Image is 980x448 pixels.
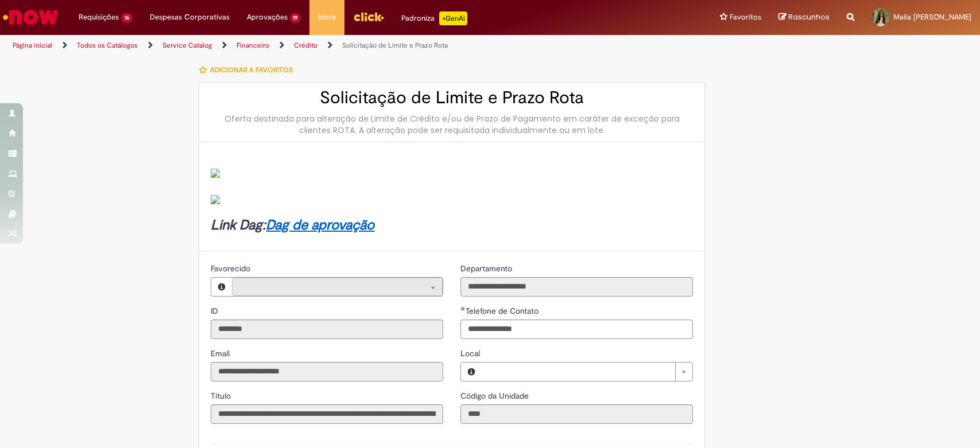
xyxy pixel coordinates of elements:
[211,362,443,381] input: Email
[211,113,693,136] div: Oferta destinada para alteração de Limite de Crédito e/ou de Prazo de Pagamento em caráter de exc...
[266,216,374,234] a: Dag de aprovação
[211,263,253,274] span: Somente leitura - Favorecido
[460,390,531,402] label: Somente leitura - Código da Unidade
[1,6,60,29] img: ServiceNow
[211,305,220,317] label: Somente leitura - ID
[788,11,830,22] span: Rascunhos
[482,363,692,381] a: Limpar campo Local
[353,8,384,25] img: click_logo_yellow_360x200.png
[460,263,514,274] span: Somente leitura - Departamento
[439,11,467,25] p: +GenAi
[460,404,693,424] input: Código da Unidade
[211,391,233,401] span: Somente leitura - Título
[460,263,514,274] label: Somente leitura - Departamento
[211,320,443,339] input: ID
[211,278,232,296] button: Favorecido, Visualizar este registro
[9,35,645,56] ul: Trilhas de página
[460,391,531,401] span: Somente leitura - Código da Unidade
[893,12,971,22] span: Maila [PERSON_NAME]
[342,41,448,50] a: Solicitação de Limite e Prazo Rota
[460,306,466,311] span: Obrigatório Preenchido
[77,41,138,50] a: Todos os Catálogos
[466,306,541,316] span: Telefone de Contato
[211,348,232,359] label: Somente leitura - Email
[13,41,52,50] a: Página inicial
[730,11,761,23] span: Favoritos
[211,216,374,234] strong: Link Dag:
[211,390,233,402] label: Somente leitura - Título
[247,11,288,23] span: Aprovações
[211,169,220,178] img: sys_attachment.do
[210,65,293,75] span: Adicionar a Favoritos
[461,363,482,381] button: Local, Visualizar este registro
[460,277,693,297] input: Departamento
[150,11,230,23] span: Despesas Corporativas
[162,41,212,50] a: Service Catalog
[318,11,336,23] span: More
[211,404,443,424] input: Título
[232,278,443,296] a: Limpar campo Favorecido
[199,58,299,82] button: Adicionar a Favoritos
[401,11,467,25] div: Padroniza
[778,12,830,23] a: Rascunhos
[211,306,220,316] span: Somente leitura - ID
[211,348,232,359] span: Somente leitura - Email
[211,195,220,204] img: sys_attachment.do
[237,41,269,50] a: Financeiro
[460,320,693,339] input: Telefone de Contato
[290,13,301,23] span: 19
[121,13,133,23] span: 16
[460,348,482,359] span: Local
[211,88,693,107] h2: Solicitação de Limite e Prazo Rota
[294,41,317,50] a: Crédito
[79,11,119,23] span: Requisições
